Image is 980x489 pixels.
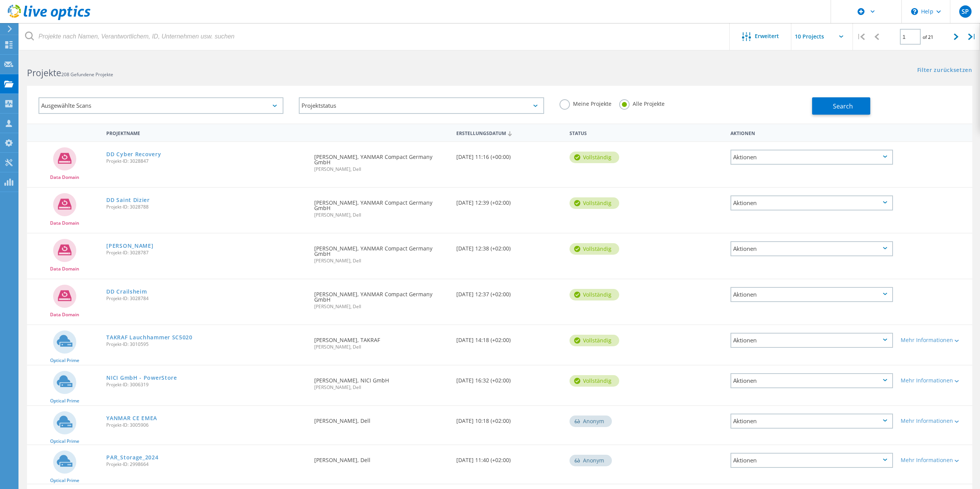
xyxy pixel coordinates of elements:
[106,382,307,387] span: Projekt-ID: 3006319
[102,125,310,140] div: Projektname
[314,213,448,217] span: [PERSON_NAME], Dell
[310,406,452,431] div: [PERSON_NAME], Dell
[310,279,452,317] div: [PERSON_NAME], YANMAR Compact Germany GmbH
[106,342,307,347] span: Projekt-ID: 3010595
[619,99,665,107] label: Alle Projekte
[901,378,968,383] div: Mehr Informationen
[8,16,90,22] a: Live Optics Dashboard
[50,221,79,225] span: Data Domain
[923,34,933,40] span: of 21
[50,358,79,363] span: Optical Prime
[50,267,79,271] span: Data Domain
[570,335,619,346] div: vollständig
[50,399,79,403] span: Optical Prime
[106,296,307,301] span: Projekt-ID: 3028784
[106,243,153,249] a: [PERSON_NAME]
[50,478,79,483] span: Optical Prime
[570,375,619,387] div: vollständig
[730,241,893,256] div: Aktionen
[310,234,452,271] div: [PERSON_NAME], YANMAR Compact Germany GmbH
[39,97,283,114] div: Ausgewählte Scans
[452,234,566,259] div: [DATE] 12:38 (+02:00)
[730,195,893,210] div: Aktionen
[452,325,566,350] div: [DATE] 14:18 (+02:00)
[50,175,79,180] span: Data Domain
[314,304,448,309] span: [PERSON_NAME], Dell
[106,197,150,203] a: DD Saint Dizier
[730,333,893,348] div: Aktionen
[452,406,566,431] div: [DATE] 10:18 (+02:00)
[901,457,968,463] div: Mehr Informationen
[570,152,619,163] div: vollständig
[727,125,897,140] div: Aktionen
[310,325,452,357] div: [PERSON_NAME], TAKRAF
[314,259,448,263] span: [PERSON_NAME], Dell
[452,365,566,391] div: [DATE] 16:32 (+02:00)
[853,23,869,50] div: |
[314,167,448,172] span: [PERSON_NAME], Dell
[452,142,566,167] div: [DATE] 11:16 (+00:00)
[19,23,730,50] input: Projekte nach Namen, Verantwortlichem, ID, Unternehmen usw. suchen
[61,71,113,78] span: 208 Gefundene Projekte
[314,345,448,349] span: [PERSON_NAME], Dell
[27,67,61,79] b: Projekte
[106,423,307,427] span: Projekt-ID: 3005906
[833,102,853,110] span: Search
[570,416,612,427] div: Anonym
[730,453,893,468] div: Aktionen
[560,99,611,107] label: Meine Projekte
[730,287,893,302] div: Aktionen
[106,416,157,421] a: YANMAR CE EMEA
[962,8,969,15] span: SP
[911,8,918,15] svg: \n
[730,414,893,429] div: Aktionen
[106,152,161,157] a: DD Cyber Recovery
[106,205,307,209] span: Projekt-ID: 3028788
[106,462,307,467] span: Projekt-ID: 2998664
[812,97,870,115] button: Search
[730,150,893,165] div: Aktionen
[570,243,619,255] div: vollständig
[730,373,893,388] div: Aktionen
[570,197,619,209] div: vollständig
[314,385,448,390] span: [PERSON_NAME], Dell
[50,312,79,317] span: Data Domain
[901,418,968,424] div: Mehr Informationen
[310,188,452,225] div: [PERSON_NAME], YANMAR Compact Germany GmbH
[570,289,619,300] div: vollständig
[570,455,612,466] div: Anonym
[106,159,307,164] span: Projekt-ID: 3028847
[755,33,779,39] span: Erweitert
[452,445,566,471] div: [DATE] 11:40 (+02:00)
[106,375,177,381] a: NICI GmbH - PowerStore
[310,142,452,179] div: [PERSON_NAME], YANMAR Compact Germany GmbH
[452,188,566,213] div: [DATE] 12:39 (+02:00)
[106,335,193,340] a: TAKRAF Lauchhammer SC5020
[106,455,158,460] a: PAR_Storage_2024
[106,250,307,255] span: Projekt-ID: 3028787
[50,439,79,444] span: Optical Prime
[917,67,972,74] a: Filter zurücksetzen
[901,337,968,343] div: Mehr Informationen
[452,279,566,305] div: [DATE] 12:37 (+02:00)
[964,23,980,50] div: |
[310,445,452,471] div: [PERSON_NAME], Dell
[452,125,566,140] div: Erstellungsdatum
[310,365,452,397] div: [PERSON_NAME], NICI GmbH
[566,125,651,140] div: Status
[299,97,544,114] div: Projektstatus
[106,289,147,294] a: DD Crailsheim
